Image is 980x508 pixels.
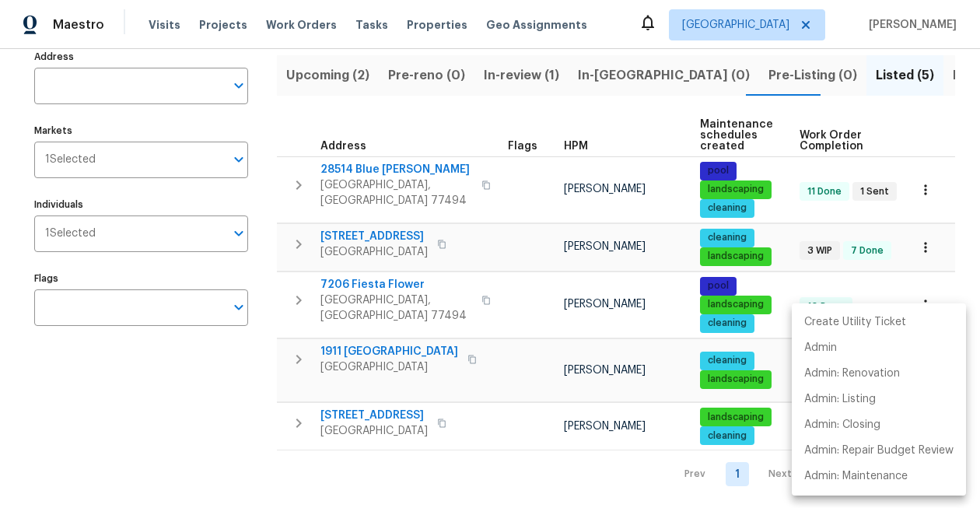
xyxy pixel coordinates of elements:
[804,468,908,485] p: Admin: Maintenance
[804,366,900,382] p: Admin: Renovation
[804,314,906,331] p: Create Utility Ticket
[804,443,954,459] p: Admin: Repair Budget Review
[804,340,837,356] p: Admin
[804,391,876,408] p: Admin: Listing
[804,417,880,433] p: Admin: Closing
